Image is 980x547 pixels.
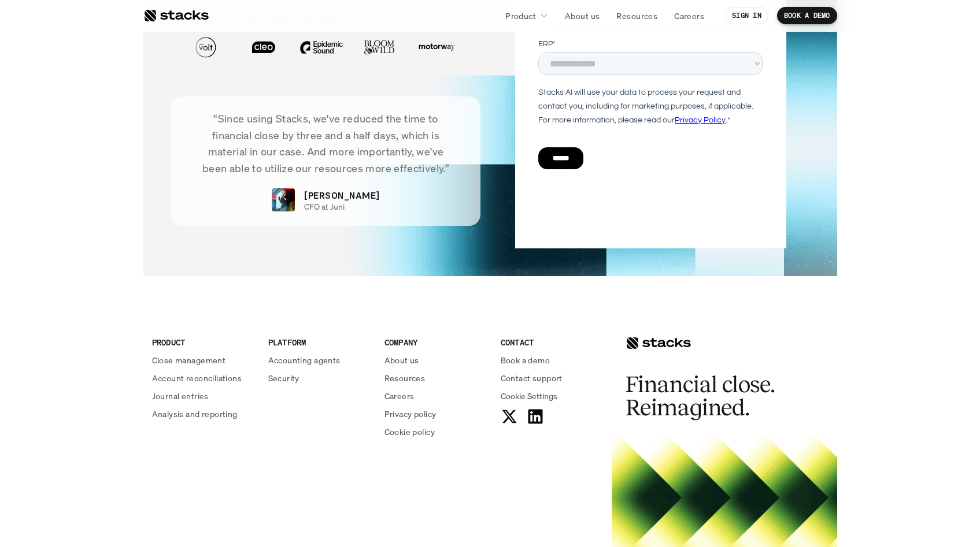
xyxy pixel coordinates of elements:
[384,426,435,438] p: Cookie policy
[384,354,487,366] a: About us
[609,5,664,26] a: Resources
[304,202,345,212] p: CFO at Juni
[501,372,603,384] a: Contact support
[501,372,563,384] p: Contact support
[384,390,415,402] p: Careers
[384,426,487,438] a: Cookie policy
[784,12,830,20] p: BOOK A DEMO
[384,390,487,402] a: Careers
[152,372,254,384] a: Account reconciliations
[152,372,242,384] p: Account reconciliations
[616,10,657,22] p: Resources
[152,390,209,402] p: Journal entries
[268,354,341,366] p: Accounting agents
[501,390,557,402] button: Cookie Trigger
[268,336,371,348] p: PLATFORM
[777,7,837,24] a: BOOK A DEMO
[384,354,419,366] p: About us
[565,10,600,22] p: About us
[152,390,254,402] a: Journal entries
[505,10,536,22] p: Product
[501,354,550,366] p: Book a demo
[152,354,254,366] a: Close management
[667,5,711,26] a: Careers
[725,7,768,24] a: SIGN IN
[674,10,704,22] p: Careers
[501,390,557,402] span: Cookie Settings
[268,372,299,384] p: Security
[152,408,238,420] p: Analysis and reporting
[152,408,254,420] a: Analysis and reporting
[188,110,464,177] p: “Since using Stacks, we've reduced the time to financial close by three and a half days, which is...
[152,336,254,348] p: PRODUCT
[384,372,426,384] p: Resources
[558,5,607,26] a: About us
[152,354,226,366] p: Close management
[384,408,487,420] a: Privacy policy
[384,408,437,420] p: Privacy policy
[268,354,371,366] a: Accounting agents
[732,12,761,20] p: SIGN IN
[501,354,603,366] a: Book a demo
[626,373,799,419] h2: Financial close. Reimagined.
[268,372,371,384] a: Security
[304,188,379,202] p: [PERSON_NAME]
[384,372,487,384] a: Resources
[501,336,603,348] p: CONTACT
[384,336,487,348] p: COMPANY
